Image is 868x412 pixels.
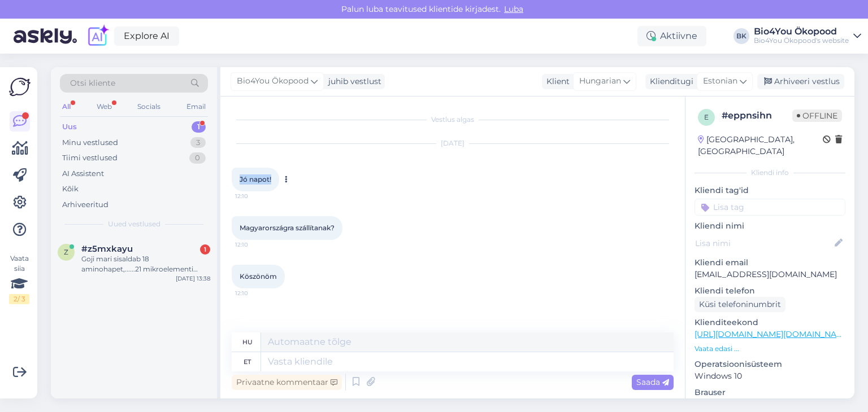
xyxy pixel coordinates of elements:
[792,109,842,122] span: Offline
[695,269,845,280] p: [EMAIL_ADDRESS][DOMAIN_NAME]
[734,28,749,44] div: BK
[70,77,115,89] span: Otsi kliente
[324,76,381,87] div: juhib vestlust
[9,294,29,304] div: 2 / 3
[695,329,851,339] a: [URL][DOMAIN_NAME][DOMAIN_NAME]
[9,76,31,98] img: Askly Logo
[190,137,206,148] div: 3
[240,175,271,183] span: Jó napot!
[81,244,133,254] span: #z5mxkayu
[645,76,693,87] div: Klienditugi
[192,121,206,133] div: 1
[695,344,845,354] p: Vaata edasi ...
[200,244,210,255] div: 1
[695,317,845,328] p: Klienditeekond
[184,99,208,114] div: Email
[62,137,118,148] div: Minu vestlused
[189,152,206,164] div: 0
[754,27,849,36] div: Bio4You Ökopood
[695,199,845,216] input: Lisa tag
[695,237,832,249] input: Lisa nimi
[237,75,309,87] span: Bio4You Ökopood
[695,220,845,232] p: Kliendi nimi
[62,121,77,133] div: Uus
[636,377,669,387] span: Saada
[232,115,674,125] div: Vestlus algas
[86,24,110,48] img: explore-ai
[235,289,277,297] span: 12:10
[9,253,29,304] div: Vaata siia
[240,272,277,280] span: Köszönöm
[235,240,277,249] span: 12:10
[695,257,845,269] p: Kliendi email
[695,370,845,382] p: Windows 10
[704,113,709,121] span: e
[62,199,108,211] div: Arhiveeritud
[240,223,335,232] span: Magyarországra szállítanak?
[62,152,118,164] div: Tiimi vestlused
[64,248,68,256] span: z
[242,332,253,352] div: hu
[754,27,861,45] a: Bio4You ÖkopoodBio4You Ökopood's website
[232,375,342,390] div: Privaatne kommentaar
[62,183,79,195] div: Kõik
[235,192,277,200] span: 12:10
[695,285,845,297] p: Kliendi telefon
[501,4,527,14] span: Luba
[114,27,179,46] a: Explore AI
[698,134,823,157] div: [GEOGRAPHIC_DATA], [GEOGRAPHIC_DATA]
[637,26,706,46] div: Aktiivne
[542,76,570,87] div: Klient
[232,138,674,148] div: [DATE]
[135,99,163,114] div: Socials
[579,75,621,87] span: Hungarian
[62,168,104,179] div: AI Assistent
[703,75,737,87] span: Estonian
[722,109,792,122] div: # eppnsihn
[244,352,251,371] div: et
[94,99,114,114] div: Web
[757,74,844,89] div: Arhiveeri vestlus
[176,274,210,283] div: [DATE] 13:38
[695,387,845,398] p: Brauser
[754,36,849,45] div: Bio4You Ökopood's website
[695,297,785,312] div: Küsi telefoninumbrit
[695,168,845,178] div: Kliendi info
[695,185,845,196] p: Kliendi tag'id
[108,219,160,229] span: Uued vestlused
[60,99,73,114] div: All
[81,254,210,274] div: Goji mari sisaldab 18 aminohapet,......21 mikroelementi nagu raud, magneesium, kaalium, vask, kal...
[695,358,845,370] p: Operatsioonisüsteem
